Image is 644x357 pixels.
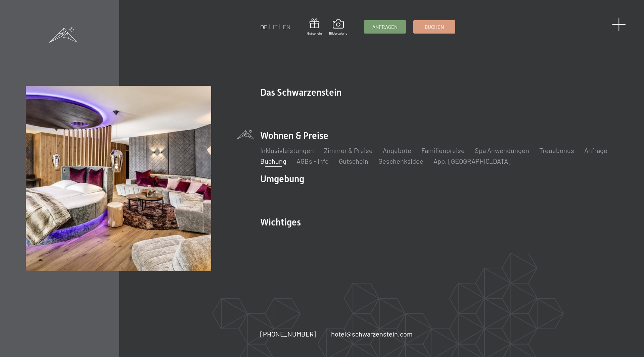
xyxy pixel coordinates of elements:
a: Anfragen [364,20,406,33]
a: App. [GEOGRAPHIC_DATA] [433,157,511,165]
a: hotel@schwarzenstein.com [331,329,413,339]
span: Anfragen [372,23,398,31]
a: Gutschein [339,157,368,165]
span: Gutschein [307,31,322,36]
a: Buchen [414,20,455,33]
a: Anfrage [584,146,607,154]
a: DE [260,23,268,31]
span: [PHONE_NUMBER] [260,330,316,338]
a: Familienpreise [421,146,465,154]
a: Zimmer & Preise [324,146,373,154]
a: Angebote [383,146,411,154]
span: Bildergalerie [329,31,347,36]
a: Spa Anwendungen [475,146,529,154]
a: [PHONE_NUMBER] [260,329,316,339]
a: Buchung [260,157,286,165]
img: Buchung [26,86,211,271]
a: Bildergalerie [329,19,347,36]
a: Treuebonus [539,146,574,154]
a: IT [273,23,278,31]
a: Gutschein [307,18,322,36]
a: EN [283,23,290,31]
a: Inklusivleistungen [260,146,314,154]
a: Geschenksidee [378,157,423,165]
span: Buchen [425,23,444,31]
a: AGBs - Info [296,157,329,165]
